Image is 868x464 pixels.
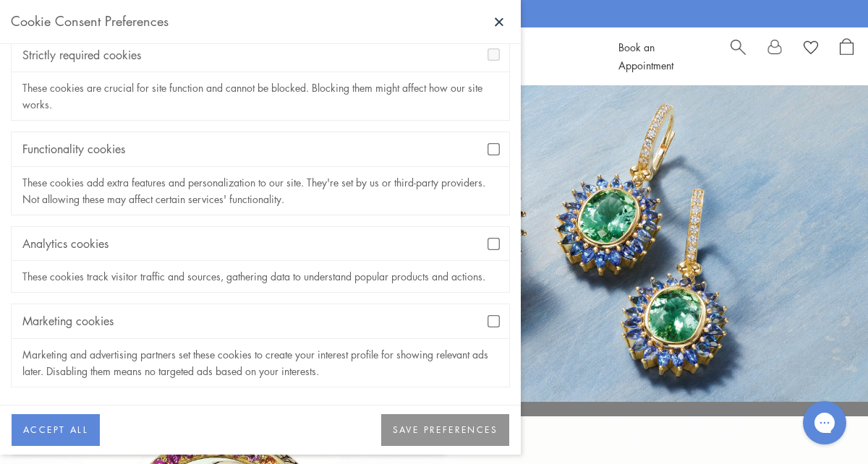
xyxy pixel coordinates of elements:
div: Functionality cookies [12,132,509,166]
button: SAVE PREFERENCES [381,414,509,446]
a: Open Shopping Bag [840,38,854,74]
div: Marketing cookies [12,304,509,338]
div: Marketing and advertising partners set these cookies to create your interest profile for showing ... [12,339,509,387]
a: Book an Appointment [618,40,673,72]
iframe: Gorgias live chat messenger [796,396,854,450]
div: Strictly required cookies [12,38,509,72]
div: These cookies track visitor traffic and sources, gathering data to understand popular products an... [12,261,509,292]
div: These cookies add extra features and personalization to our site. They're set by us or third-part... [12,167,509,215]
a: Search [731,38,746,74]
button: ACCEPT ALL [12,414,100,446]
div: Analytics cookies [12,227,509,261]
div: These cookies are crucial for site function and cannot be blocked. Blocking them might affect how... [12,72,509,120]
div: Cookie Consent Preferences [11,11,169,33]
a: View Wishlist [804,38,818,60]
